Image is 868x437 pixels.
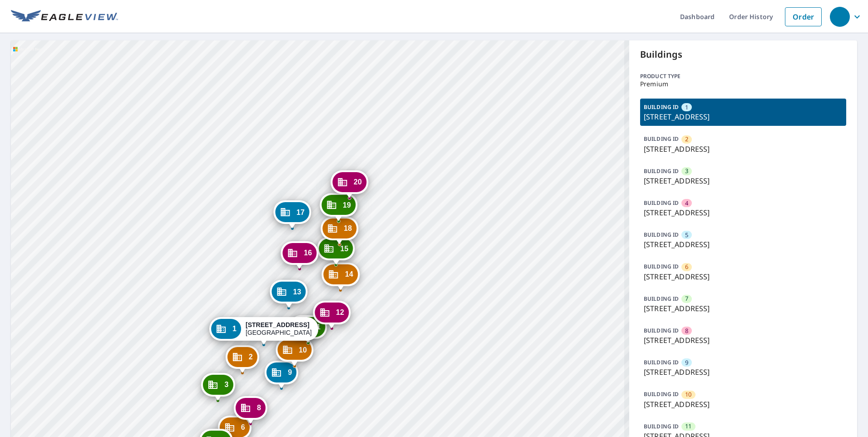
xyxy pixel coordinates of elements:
span: 10 [299,347,307,353]
p: BUILDING ID [644,358,679,366]
span: 14 [345,271,353,278]
div: Dropped pin, building 1, Commercial property, 16 Harbour Green Dr Key Largo, FL 33037 [209,317,318,345]
div: Dropped pin, building 3, Commercial property, 22 Harbour Green Dr Key Largo, FL 33037 [201,373,235,401]
p: [STREET_ADDRESS] [644,367,843,377]
div: Dropped pin, building 10, Commercial property, 29 Harbour Green Dr Key Largo, FL 33037 [276,338,313,366]
span: 8 [685,327,688,335]
div: Dropped pin, building 19, Commercial property, 11 Harbour Green Dr Key Largo, FL 33037 [320,193,357,221]
p: BUILDING ID [644,263,679,270]
span: 2 [685,135,688,144]
p: BUILDING ID [644,199,679,207]
span: 9 [288,369,292,376]
span: 17 [296,209,305,216]
span: 15 [340,245,348,252]
p: BUILDING ID [644,103,679,111]
span: 1 [232,325,237,332]
img: EV Logo [11,10,118,24]
p: BUILDING ID [644,167,679,175]
p: BUILDING ID [644,295,679,303]
p: BUILDING ID [644,231,679,238]
span: 7 [685,294,688,303]
p: BUILDING ID [644,390,679,398]
a: Order [785,7,822,26]
p: Premium [640,80,846,88]
p: BUILDING ID [644,327,679,334]
p: [STREET_ADDRESS] [644,175,843,186]
span: 10 [685,390,691,399]
p: [STREET_ADDRESS] [644,239,843,250]
span: 11 [685,422,691,431]
div: Dropped pin, building 13, Commercial property, 12 Harbour Green Dr Key Largo, FL 33037 [270,280,307,308]
span: 20 [354,179,362,185]
span: 13 [293,288,301,295]
span: 5 [685,231,688,239]
p: [STREET_ADDRESS] [644,271,843,282]
p: [STREET_ADDRESS] [644,335,843,346]
span: 2 [249,353,253,360]
div: Dropped pin, building 20, Commercial property, 89 Harbour Green Dr Key Largo, FL 33037 [330,170,368,199]
div: Dropped pin, building 14, Commercial property, 17 Harbour Green Dr Key Largo, FL 33037 [322,263,360,291]
span: 16 [304,249,312,256]
p: [STREET_ADDRESS] [644,303,843,314]
div: Dropped pin, building 2, Commercial property, 20 Harbour Green Dr Key Largo, FL 33037 [226,345,259,373]
div: Dropped pin, building 17, Commercial property, 75 Harbour Green Dr Key Largo, FL 33037 [273,200,311,228]
p: [STREET_ADDRESS] [644,207,843,218]
p: BUILDING ID [644,422,679,430]
p: [STREET_ADDRESS] [644,144,843,154]
span: 3 [224,381,228,388]
div: Dropped pin, building 12, Commercial property, 21 Harbour Green Dr Key Largo, FL 33037 [313,301,350,329]
div: Dropped pin, building 18, Commercial property, 11 Harbour Green Dr Key Largo, FL 33037 [321,217,358,245]
p: [STREET_ADDRESS] [644,399,843,410]
span: 19 [343,202,351,209]
p: Buildings [640,48,846,61]
div: Dropped pin, building 15, Commercial property, 13 Harbour Green Dr Key Largo, FL 33037 [317,237,355,265]
p: Product type [640,72,846,80]
span: 6 [241,424,245,431]
span: 9 [685,358,688,367]
p: BUILDING ID [644,135,679,143]
div: Dropped pin, building 8, Commercial property, 37 Harbour Green Dr Key Largo, FL 33037 [234,396,267,424]
p: [STREET_ADDRESS] [644,111,843,122]
span: 4 [685,199,688,208]
span: 8 [257,404,261,411]
span: 3 [685,167,688,175]
span: 18 [344,225,352,232]
div: Dropped pin, building 9, Commercial property, 35 Harbour Green Dr Key Largo, FL 33037 [265,361,298,389]
strong: [STREET_ADDRESS] [246,321,310,328]
div: Dropped pin, building 11, Commercial property, 25 Harbour Green Dr Key Largo, FL 33037 [289,315,327,343]
div: [GEOGRAPHIC_DATA] [246,321,312,337]
div: Dropped pin, building 16, Commercial property, 10 Harbour Green Dr Key Largo, FL 33037 [281,241,318,269]
span: 6 [685,263,688,271]
span: 12 [336,309,344,316]
span: 1 [685,103,688,112]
